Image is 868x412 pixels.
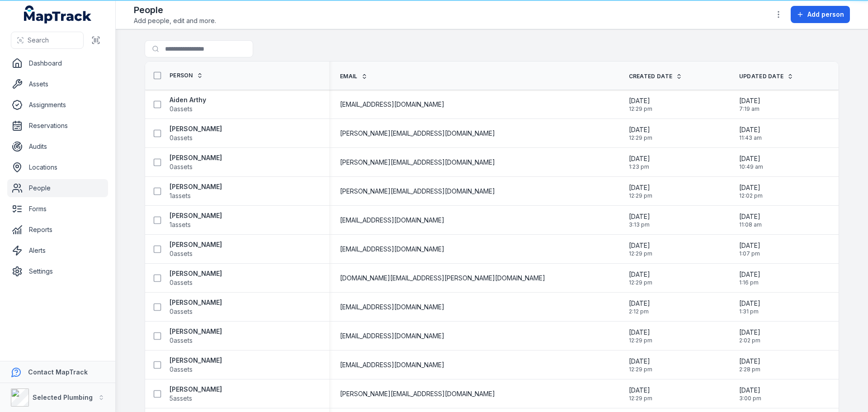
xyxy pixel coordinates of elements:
[629,183,652,199] time: 1/14/2025, 12:29:42 PM
[170,336,193,345] span: 0 assets
[170,211,222,229] a: [PERSON_NAME]1assets
[807,10,844,19] span: Add person
[170,298,222,307] strong: [PERSON_NAME]
[629,299,650,308] span: [DATE]
[170,365,193,374] span: 0 assets
[739,221,762,228] span: 11:08 am
[170,356,222,374] a: [PERSON_NAME]0assets
[170,269,222,278] strong: [PERSON_NAME]
[739,386,761,395] span: [DATE]
[629,163,650,170] span: 1:23 pm
[629,125,652,142] time: 1/14/2025, 12:29:42 PM
[629,241,652,257] time: 1/14/2025, 12:29:42 PM
[739,299,760,315] time: 8/11/2025, 1:31:49 PM
[340,73,368,80] a: Email
[340,331,444,341] span: [EMAIL_ADDRESS][DOMAIN_NAME]
[170,211,222,220] strong: [PERSON_NAME]
[629,212,650,228] time: 2/28/2025, 3:13:20 PM
[170,72,203,79] a: Person
[739,96,760,105] span: [DATE]
[629,357,652,366] span: [DATE]
[28,36,49,45] span: Search
[629,125,652,134] span: [DATE]
[629,270,652,286] time: 1/14/2025, 12:29:42 PM
[739,279,760,286] span: 1:16 pm
[629,154,650,163] span: [DATE]
[170,249,193,258] span: 0 assets
[629,96,652,113] time: 1/14/2025, 12:29:42 PM
[170,104,193,114] span: 0 assets
[629,73,673,80] span: Created Date
[739,125,762,134] span: [DATE]
[739,125,762,142] time: 8/11/2025, 11:43:19 AM
[739,366,760,373] span: 2:28 pm
[739,328,760,337] span: [DATE]
[739,183,763,199] time: 8/11/2025, 12:02:58 PM
[739,163,763,170] span: 10:49 am
[340,389,495,398] span: [PERSON_NAME][EMAIL_ADDRESS][DOMAIN_NAME]
[170,298,222,316] a: [PERSON_NAME]0assets
[739,308,760,315] span: 1:31 pm
[629,308,650,315] span: 2:12 pm
[134,4,216,16] h2: People
[170,240,222,258] a: [PERSON_NAME]0assets
[739,241,760,257] time: 8/11/2025, 1:07:47 PM
[170,327,222,336] strong: [PERSON_NAME]
[739,270,760,286] time: 8/11/2025, 1:16:06 PM
[629,395,652,402] span: 12:29 pm
[629,299,650,315] time: 5/14/2025, 2:12:32 PM
[170,278,193,287] span: 0 assets
[340,129,495,138] span: [PERSON_NAME][EMAIL_ADDRESS][DOMAIN_NAME]
[739,328,760,344] time: 8/11/2025, 2:02:25 PM
[629,328,652,337] span: [DATE]
[170,124,222,133] strong: [PERSON_NAME]
[7,200,108,218] a: Forms
[739,270,760,279] span: [DATE]
[739,73,784,80] span: Updated Date
[170,153,222,171] a: [PERSON_NAME]0assets
[170,182,222,191] strong: [PERSON_NAME]
[170,385,222,403] a: [PERSON_NAME]5assets
[629,270,652,279] span: [DATE]
[7,179,108,197] a: People
[739,212,762,228] time: 8/11/2025, 11:08:49 AM
[170,327,222,345] a: [PERSON_NAME]0assets
[24,5,92,24] a: MapTrack
[33,393,93,401] strong: Selected Plumbing
[629,192,652,199] span: 12:29 pm
[7,137,108,156] a: Audits
[340,216,444,225] span: [EMAIL_ADDRESS][DOMAIN_NAME]
[7,75,108,93] a: Assets
[7,117,108,135] a: Reservations
[739,250,760,257] span: 1:07 pm
[170,269,222,287] a: [PERSON_NAME]0assets
[629,105,652,113] span: 12:29 pm
[170,240,222,249] strong: [PERSON_NAME]
[739,386,761,402] time: 8/11/2025, 3:00:17 PM
[170,153,222,162] strong: [PERSON_NAME]
[629,134,652,142] span: 12:29 pm
[340,158,495,167] span: [PERSON_NAME][EMAIL_ADDRESS][DOMAIN_NAME]
[739,299,760,308] span: [DATE]
[170,220,191,229] span: 1 assets
[739,96,760,113] time: 7/29/2025, 7:19:23 AM
[170,133,193,142] span: 0 assets
[629,183,652,192] span: [DATE]
[739,105,760,113] span: 7:19 am
[170,72,193,79] span: Person
[170,307,193,316] span: 0 assets
[134,16,216,25] span: Add people, edit and more.
[739,212,762,221] span: [DATE]
[170,394,192,403] span: 5 assets
[7,262,108,280] a: Settings
[739,183,763,192] span: [DATE]
[739,192,763,199] span: 12:02 pm
[170,124,222,142] a: [PERSON_NAME]0assets
[7,96,108,114] a: Assignments
[170,182,222,200] a: [PERSON_NAME]1assets
[739,134,762,142] span: 11:43 am
[28,368,88,376] strong: Contact MapTrack
[170,385,222,394] strong: [PERSON_NAME]
[340,274,545,283] span: [DOMAIN_NAME][EMAIL_ADDRESS][PERSON_NAME][DOMAIN_NAME]
[629,386,652,395] span: [DATE]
